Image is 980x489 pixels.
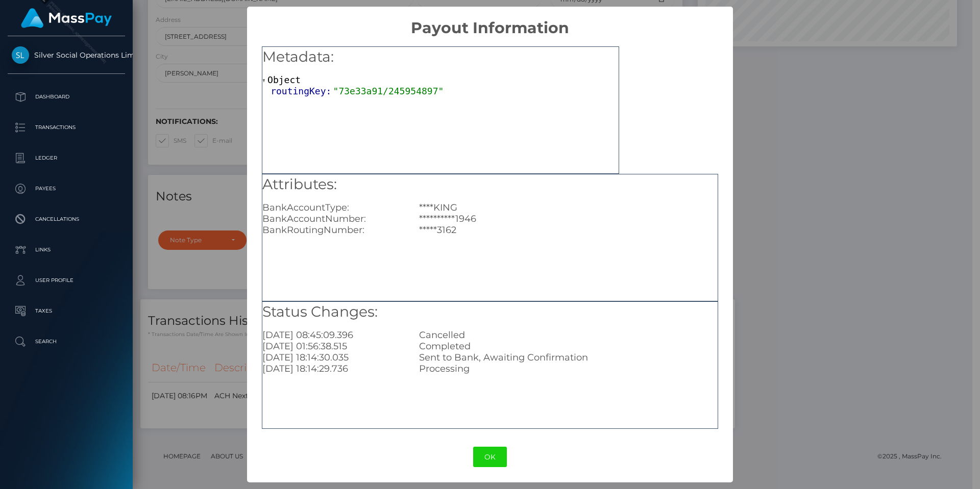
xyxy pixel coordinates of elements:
img: Silver Social Operations Limited [12,46,29,64]
img: MassPay Logo [21,8,112,28]
span: Silver Social Operations Limited [8,50,125,60]
div: [DATE] 08:45:09.396 [255,329,411,341]
p: Transactions [12,120,121,135]
div: Cancelled [411,329,725,341]
p: Dashboard [12,89,121,105]
p: Cancellations [12,212,121,227]
p: Links [12,242,121,258]
p: Search [12,334,121,349]
h5: Metadata: [262,47,619,67]
div: BankRoutingNumber: [255,224,411,236]
p: Ledger [12,150,121,166]
p: Taxes [12,303,121,319]
p: User Profile [12,273,121,288]
div: Sent to Bank, Awaiting Confirmation [411,352,725,363]
div: [DATE] 01:56:38.515 [255,341,411,352]
span: "73e33a91/245954897" [333,86,444,96]
div: [DATE] 18:14:30.035 [255,352,411,363]
div: Completed [411,341,725,352]
span: Object [267,74,301,85]
div: BankAccountType: [255,202,411,213]
p: Payees [12,181,121,196]
h5: Status Changes: [262,302,718,322]
span: routingKey: [271,86,333,96]
h5: Attributes: [262,174,718,195]
button: OK [473,447,507,468]
h2: Payout Information [247,7,732,37]
div: Processing [411,363,725,374]
div: [DATE] 18:14:29.736 [255,363,411,374]
div: BankAccountNumber: [255,213,411,224]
